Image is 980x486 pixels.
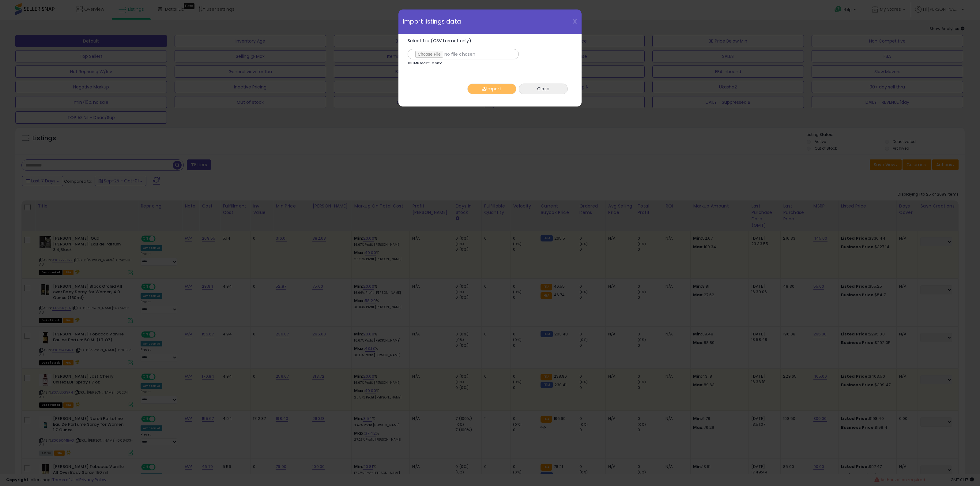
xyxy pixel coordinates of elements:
span: Select file (CSV format only) [408,38,471,44]
p: 100MB max file size [408,62,442,65]
button: Close [519,84,568,94]
span: Import listings data [403,19,461,24]
button: Import [467,84,516,94]
span: X [573,17,577,26]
